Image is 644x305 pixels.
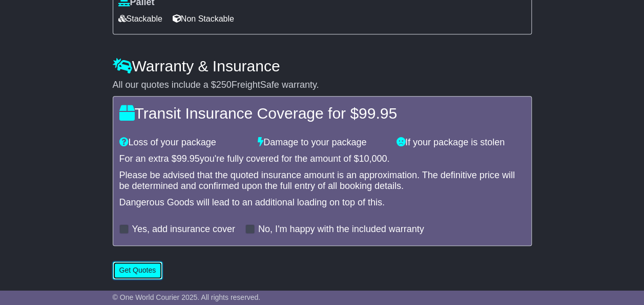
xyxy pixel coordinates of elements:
[359,105,397,122] span: 99.95
[113,58,532,74] h4: Warranty & Insurance
[119,105,525,122] h4: Transit Insurance Coverage for $
[391,137,530,148] div: If your package is stolen
[216,80,232,90] span: 250
[113,261,163,279] button: Get Quotes
[119,154,525,165] div: For an extra $ you're fully covered for the amount of $ .
[253,137,391,148] div: Damage to your package
[118,11,162,27] span: Stackable
[258,224,424,235] label: No, I'm happy with the included warranty
[113,80,532,91] div: All our quotes include a $ FreightSafe warranty.
[173,11,234,27] span: Non Stackable
[132,224,235,235] label: Yes, add insurance cover
[177,154,200,164] span: 99.95
[113,293,261,301] span: © One World Courier 2025. All rights reserved.
[114,137,253,148] div: Loss of your package
[119,170,525,192] div: Please be advised that the quoted insurance amount is an approximation. The definitive price will...
[359,154,387,164] span: 10,000
[119,197,525,208] div: Dangerous Goods will lead to an additional loading on top of this.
